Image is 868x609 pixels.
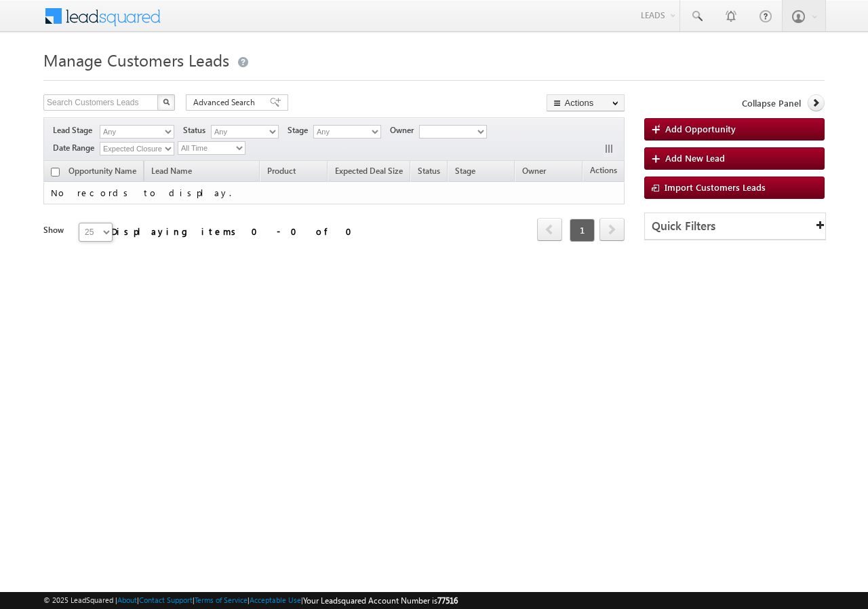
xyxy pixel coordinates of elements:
[742,97,801,109] span: Collapse Panel
[43,224,68,236] div: Show
[645,213,825,240] div: Quick Filters
[195,595,248,604] a: Terms of Service
[303,595,458,606] span: Your Leadsquared Account Number is
[117,595,137,604] a: About
[68,166,136,176] span: Opportunity Name
[43,182,625,204] td: No records to display.
[183,124,211,136] span: Status
[448,164,482,181] a: Stage
[43,594,458,607] span: © 2025 LeadSquared | | | | |
[111,223,360,239] div: Displaying items 0 - 0 of 0
[53,142,100,154] span: Date Range
[144,164,199,181] span: Lead Name
[583,163,624,181] span: Actions
[599,219,625,241] a: next
[53,124,98,136] span: Lead Stage
[390,124,419,136] span: Owner
[62,164,143,181] a: Opportunity Name
[163,98,170,105] img: Search
[43,49,229,71] span: Manage Customers Leads
[570,219,595,242] span: 1
[665,152,725,164] span: Add New Lead
[250,595,301,604] a: Acceptable Use
[547,94,625,111] button: Actions
[267,166,296,176] span: Product
[411,164,447,181] a: Status
[665,181,766,193] span: Import Customers Leads
[537,218,562,241] span: prev
[193,96,259,109] span: Advanced Search
[139,595,193,604] a: Contact Support
[288,124,313,136] span: Stage
[522,166,546,176] span: Owner
[51,168,60,177] input: Check all records
[599,218,625,241] span: next
[335,166,403,176] span: Expected Deal Size
[455,166,475,176] span: Stage
[537,219,562,241] a: prev
[437,595,458,606] span: 77516
[328,164,410,181] a: Expected Deal Size
[665,123,736,134] span: Add Opportunity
